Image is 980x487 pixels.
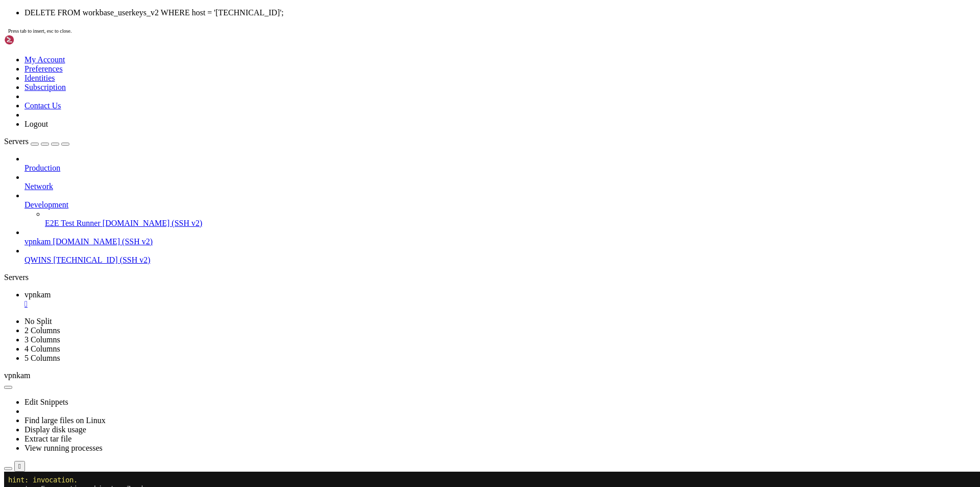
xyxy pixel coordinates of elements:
[24,74,55,82] a: Identities
[45,210,976,228] li: E2E Test Runner [DOMAIN_NAME] (SSH v2)
[24,317,52,326] a: No Split
[8,28,71,34] span: Press tab to insert, esc to close.
[4,326,847,334] x-row: [DATE] 11:25:37,576 - apscheduler.executors.default - INFO - Job "delete_all_messages (trigger: d...
[4,21,847,30] x-row: remote: Counting objects: 100% (7/7), done.
[24,434,71,443] a: Extract tar file
[24,164,60,172] span: Production
[24,256,51,264] span: QWINS
[4,187,847,195] x-row: [DATE] 11:24:49,821 - apscheduler.scheduler - INFO - Scheduler started
[4,282,847,291] x-row: [DATE] 11:25:37,003 - httpx - INFO - HTTP Request: POST [URL][DOMAIN_NAME] "HTTP/1.1 200 OK"
[24,228,976,246] li: vpnkam [DOMAIN_NAME] (SSH v2)
[4,74,847,82] x-row: Updating c2871c3..629a2f8
[4,371,31,380] span: vpnkam
[24,200,68,209] span: Development
[4,117,847,126] x-row: vpn-bot: stopped
[24,246,976,265] li: QWINS [TECHNICAL_ID] (SSH v2)
[4,299,847,308] x-row: [DATE] 11:25:37,397 - apscheduler.executors.default - INFO - Running job "delete_all_messages (tr...
[4,195,847,204] x-row: [DATE] 11:24:49,971 - httpx - INFO - HTTP Request: POST [URL][DOMAIN_NAME] "HTTP/1.1 200 OK"
[24,425,86,434] a: Display disk usage
[4,143,847,152] x-row: [DATE] 11:24:49,820 - apscheduler.scheduler - INFO - Added job "check_promo_action" to job store ...
[4,404,847,412] x-row: sqlite> DELETE FROM workbase_userkeys_v2 WHERE host = '[TECHNICAL_ID]';
[4,265,847,273] x-row: [DATE] 11:25:16,901 - httpx - INFO - HTTP Request: POST [URL][DOMAIN_NAME] "HTTP/1.1 200 OK"
[78,91,82,99] span: +
[24,237,51,246] span: vpnkam
[24,8,976,17] li: DELETE FROM workbase_userkeys_v2 WHERE host = '[TECHNICAL_ID]';
[4,56,847,65] x-row: From [URL][DOMAIN_NAME]
[4,82,847,91] x-row: Fast-forward
[4,137,69,146] a: Servers
[24,83,66,91] a: Subscription
[45,219,101,227] span: E2E Test Runner
[4,230,847,239] x-row: [DATE] 11:25:00,182 - httpx - INFO - HTTP Request: POST [URL][DOMAIN_NAME] "HTTP/1.1 200 OK"
[4,48,847,56] x-row: Unpacking objects: 100% (4/4), 1.01 KiB | 259.00 KiB/s, done.
[24,64,63,73] a: Preferences
[4,169,847,178] x-row: [DATE] 11:24:49,821 - apscheduler.scheduler - INFO - Added job "setup_scheduler.<locals>.notify_a...
[24,335,60,344] a: 3 Columns
[4,134,847,143] x-row: root@25a3a1673f72:/vpnkamchatka# logbot
[4,100,847,108] x-row: 1 file changed, 1 insertion(+)
[4,213,847,221] x-row: [DATE] 11:24:50,028 - [DEMOGRAPHIC_DATA].scheduler - INFO - Scheduler started
[24,444,103,452] a: View running processes
[4,160,847,169] x-row: [DATE] 11:24:49,821 - apscheduler.scheduler - INFO - Added job "setup_scheduler.<locals>.notify_a...
[4,30,847,39] x-row: remote: Compressing objects: 100% (4/4), done.
[4,334,847,343] x-row: [DATE] 11:25:47,055 - httpx - INFO - HTTP Request: POST [URL][DOMAIN_NAME] "HTTP/1.1 200 OK"
[24,237,976,246] a: vpnkam [DOMAIN_NAME] (SSH v2)
[103,219,203,227] span: [DOMAIN_NAME] (SSH v2)
[53,237,153,246] span: [DOMAIN_NAME] (SSH v2)
[24,120,48,128] a: Logout
[24,354,60,362] a: 5 Columns
[24,416,106,425] a: Find large files on Linux
[24,398,68,406] a: Edit Snippets
[24,326,60,335] a: 2 Columns
[4,4,73,12] span: hint: invocation.
[24,290,976,309] a: vpnkam
[4,369,847,378] x-row: ^C
[4,291,847,299] x-row: [DATE] 11:25:37,397 - apscheduler.scheduler - INFO - Removed job 5c3e7f29f2df40bd9f781b3d9cd1687c
[4,13,847,21] x-row: remote: Enumerating objects: 7, done.
[4,247,847,256] x-row: [DATE] 11:25:07,294 - httpx - INFO - HTTP Request: POST [URL][DOMAIN_NAME] "HTTP/1.1 200 OK"
[4,317,847,326] x-row: [DATE] 11:25:37,575 - httpx - INFO - HTTP Request: POST [URL][DOMAIN_NAME] "HTTP/1.1 200 OK"
[45,219,976,228] a: E2E Test Runner [DOMAIN_NAME] (SSH v2)
[4,221,847,230] x-row: [DATE] 11:24:50,028 - telegram.ext.Application - INFO - Application started
[24,200,976,210] a: Development
[24,299,976,309] a: 
[4,386,847,395] x-row: SQLite version 3.34.1 [DATE] 14:10:07
[4,308,847,317] x-row: [DATE] 23:25:37.395564+00:00)
[4,352,847,360] x-row: [DATE] 11:26:07,157 - httpx - INFO - HTTP Request: POST [URL][DOMAIN_NAME] "HTTP/1.1 200 OK"
[4,126,847,134] x-row: vpn-bot: started
[4,65,847,74] x-row: c2871c3..629a2f8 master -> origin/master
[4,152,847,160] x-row: [DATE] 11:24:49,821 - apscheduler.scheduler - INFO - Added job "check_promo_action" to job store ...
[24,290,51,299] span: vpnkam
[24,173,976,191] li: Network
[24,182,976,191] a: Network
[4,35,63,45] img: Shellngn
[53,256,150,264] span: [TECHNICAL_ID] (SSH v2)
[24,191,976,228] li: Development
[4,239,847,247] x-row: [DATE] 11:25:06,848 - httpx - INFO - HTTP Request: POST [URL][DOMAIN_NAME] "HTTP/1.1 200 OK"
[24,154,976,173] li: Production
[4,39,847,48] x-row: remote: Total 4 (delta 3), reused 0 (delta 0), pack-reused 0 (from 0)
[24,256,976,265] a: QWINS [TECHNICAL_ID] (SSH v2)
[4,273,976,282] div: Servers
[4,412,847,421] x-row: sqlite> DELETE FROM workbase_userkeys_v2 WHERE host = '';
[4,395,847,404] x-row: Enter ".help" for usage hints.
[24,344,60,353] a: 4 Columns
[4,378,847,386] x-row: root@25a3a1673f72:/vpnkamchatka# sqlite3 db.sqlite3
[4,108,847,117] x-row: root@25a3a1673f72:/vpnkamchatka# restartbot
[4,178,847,187] x-row: [DATE] 11:24:49,821 - apscheduler.scheduler - INFO - Added job "check_quantity_keys" to job store...
[18,462,21,470] div: 
[4,360,847,369] x-row: [DATE] 11:26:17,208 - httpx - INFO - HTTP Request: POST [URL][DOMAIN_NAME] "HTTP/1.1 200 OK"
[4,204,847,213] x-row: [DATE] 11:24:50,026 - httpx - INFO - HTTP Request: POST [URL][DOMAIN_NAME] "HTTP/1.1 200 OK"
[4,256,847,265] x-row: [DATE] 11:25:07,395 - apscheduler.scheduler - INFO - Added job "delete_all_messages" to job store...
[14,461,25,472] button: 
[4,137,29,146] span: Servers
[4,273,847,282] x-row: [DATE] 11:25:26,952 - httpx - INFO - HTTP Request: POST [URL][DOMAIN_NAME] "HTTP/1.1 200 OK"
[4,343,847,352] x-row: [DATE] 11:25:57,106 - httpx - INFO - HTTP Request: POST [URL][DOMAIN_NAME] "HTTP/1.1 200 OK"
[24,182,53,191] span: Network
[24,101,61,110] a: Contact Us
[4,91,847,100] x-row: bot/VPN_bot.py | 1
[24,164,976,173] a: Production
[24,55,65,64] a: My Account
